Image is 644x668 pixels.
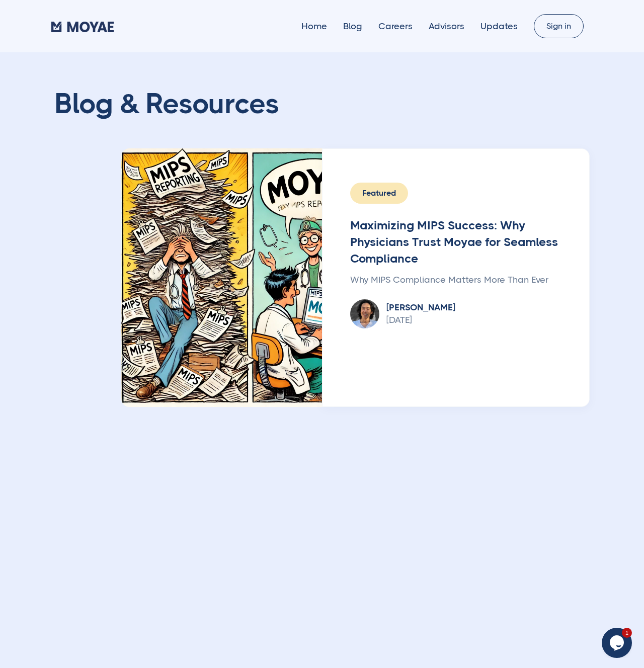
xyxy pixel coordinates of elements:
a: Careers [378,21,413,31]
p: Why MIPS Compliance Matters More Than Ever [350,272,561,287]
a: Advisors [429,21,464,31]
img: Moyae Logo [51,22,114,32]
h2: Maximizing MIPS Success: Why Physicians Trust Moyae for Seamless Compliance [350,217,561,267]
img: Maximizing MIPS Success: Why Physicians Trust Moyae for Seamless Compliance [121,148,380,407]
iframe: chat widget [602,628,634,658]
a: home [51,19,114,34]
a: Updates [480,21,518,31]
img: Doug Phung [350,299,379,328]
h1: Blog & Resources [54,88,279,119]
a: Maximizing MIPS Success: Why Physicians Trust Moyae for Seamless ComplianceFeaturedMaximizing MIP... [54,148,590,407]
div: [PERSON_NAME] [386,302,455,312]
div: Featured [350,183,408,204]
a: Blog [343,21,362,31]
div: [DATE] [386,315,455,325]
a: Sign in [534,14,584,38]
a: Home [301,21,327,31]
